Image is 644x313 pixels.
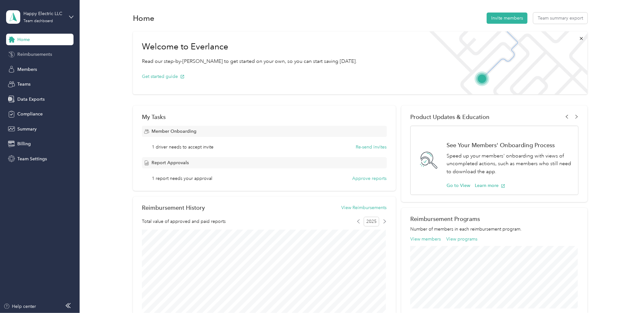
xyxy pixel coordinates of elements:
button: Help center [4,303,36,310]
h1: See Your Members' Onboarding Process [447,142,571,148]
button: View Reimbursements [342,204,387,211]
h2: Reimbursement History [142,204,205,211]
span: Teams [17,81,30,88]
p: Read our step-by-[PERSON_NAME] to get started on your own, so you can start saving [DATE]. [142,57,357,65]
button: Team summary export [533,13,587,24]
button: Invite members [487,13,527,24]
span: Home [17,36,30,43]
h1: Welcome to Everlance [142,42,357,52]
div: Happy Electric LLC [23,10,64,17]
span: Data Exports [17,96,45,103]
button: View programs [447,236,478,242]
button: Go to View [447,182,470,189]
img: Welcome to everlance [423,31,587,94]
span: Product Updates & Education [410,114,490,120]
div: Team dashboard [23,19,53,23]
p: Number of members in each reimbursement program. [410,226,579,233]
span: 1 driver needs to accept invite [152,144,213,150]
span: Total value of approved and paid reports [142,218,226,225]
span: Report Approvals [152,159,189,166]
span: 2025 [364,217,379,226]
button: View members [410,236,441,242]
span: Billing [17,140,31,147]
span: Reimbursements [17,51,52,58]
span: Team Settings [17,156,47,162]
iframe: Everlance-gr Chat Button Frame [608,277,644,313]
span: Compliance [17,111,43,117]
span: 1 report needs your approval [152,175,212,182]
p: Speed up your members' onboarding with views of uncompleted actions, such as members who still ne... [447,152,571,176]
button: Re-send invites [356,144,387,150]
span: Members [17,66,37,73]
button: Get started guide [142,73,185,80]
h1: Home [133,15,154,21]
div: My Tasks [142,114,387,120]
h2: Reimbursement Programs [410,216,579,222]
span: Summary [17,126,37,132]
span: Member Onboarding [152,128,196,135]
button: Learn more [475,182,505,189]
button: Approve reports [352,175,387,182]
